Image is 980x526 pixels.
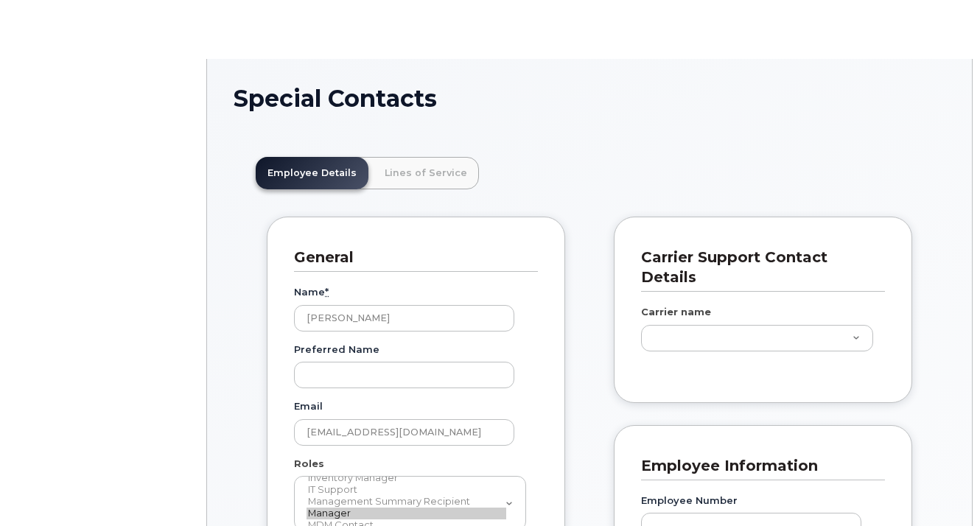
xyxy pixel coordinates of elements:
[307,472,506,484] option: Inventory Manager
[294,343,379,357] label: Preferred Name
[641,456,874,476] h3: Employee Information
[325,286,329,298] abbr: required
[307,508,506,519] option: Manager
[234,85,945,111] h1: Special Contacts
[294,248,527,267] h3: General
[294,399,323,413] label: Email
[373,157,479,189] a: Lines of Service
[256,157,368,189] a: Employee Details
[641,248,874,287] h3: Carrier Support Contact Details
[307,496,506,508] option: Management Summary Recipient
[294,457,324,471] label: Roles
[307,484,506,496] option: IT Support
[641,494,738,508] label: Employee Number
[641,305,711,319] label: Carrier name
[294,285,329,299] label: Name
